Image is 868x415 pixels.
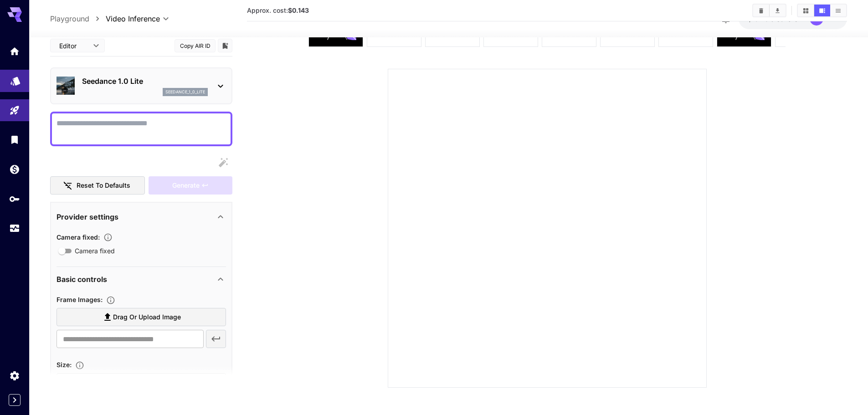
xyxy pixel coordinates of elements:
nav: breadcrumb [50,13,106,24]
span: Video Inference [106,13,160,24]
span: Frame Images : [56,296,103,303]
p: Provider settings [56,211,118,222]
div: Seedance 1.0 Liteseedance_1_0_lite [56,72,226,100]
div: Show media in grid viewShow media in video viewShow media in list view [797,4,847,17]
div: Playground [9,105,20,116]
a: Playground [50,13,89,24]
button: Adjust the dimensions of the generated image by specifying its width and height in pixels, or sel... [72,360,88,369]
button: Copy AIR ID [175,39,216,52]
label: Drag or upload image [56,307,226,326]
button: Show media in list view [830,5,846,16]
p: Basic controls [56,274,107,285]
button: Upload frame images. [103,296,119,305]
span: Drag or upload image [113,311,181,323]
span: credits left [770,15,802,23]
button: Clear All [753,5,769,16]
div: Wallet [9,164,20,175]
div: Library [9,134,20,145]
span: Camera fixed [75,246,115,256]
div: Provider settings [56,205,226,227]
span: $15.48 [748,15,770,23]
div: Models [10,72,21,84]
div: Clear AllDownload All [752,4,786,17]
div: Usage [9,223,20,234]
div: API Keys [9,193,20,205]
div: Settings [9,370,20,381]
button: Show media in grid view [798,5,814,16]
div: Home [9,43,20,54]
button: Reset to defaults [50,176,145,195]
button: Show media in video view [814,5,830,16]
p: Seedance 1.0 Lite [82,76,208,87]
span: Approx. cost: [247,6,309,14]
button: Expand sidebar [9,394,21,406]
button: Add to library [221,40,229,51]
span: Camera fixed : [56,233,100,241]
button: Download All [770,5,786,16]
b: $0.143 [288,6,309,14]
p: seedance_1_0_lite [165,89,205,95]
div: Basic controls [56,268,226,290]
span: Editor [59,41,87,51]
span: Size : [56,361,72,369]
